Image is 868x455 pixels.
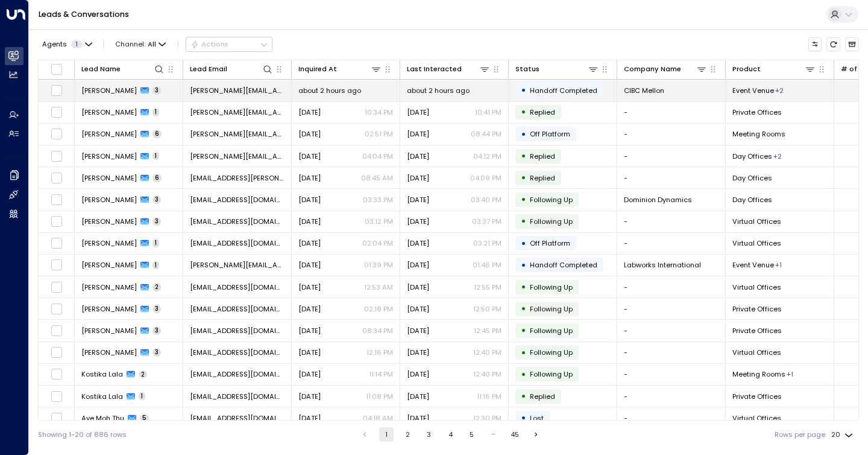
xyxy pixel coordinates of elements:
[732,107,782,117] span: Private Offices
[365,129,393,139] p: 02:51 PM
[153,261,159,270] span: 1
[515,63,599,75] div: Status
[190,107,285,117] span: malcolm@gocontinuum.ai
[190,369,285,379] span: kostika.lala@gmail.com
[81,173,137,183] span: Asantewaa Asima
[808,37,822,51] button: Customize
[775,86,784,95] div: Meeting Rooms,Sprint Spaces
[190,217,285,226] span: ccieri@cgevermore.com
[357,427,544,442] nav: pagination navigation
[471,195,502,205] p: 03:40 PM
[732,63,816,75] div: Product
[407,413,429,423] span: Yesterday
[51,325,63,337] span: Toggle select row
[153,174,162,182] span: 6
[521,301,526,317] div: •
[624,86,664,95] span: CIBC Mellon
[732,63,761,75] div: Product
[81,195,137,205] span: Eliot Pence
[407,348,429,357] span: Yesterday
[617,320,726,341] td: -
[51,84,63,97] span: Toggle select row
[81,217,137,226] span: Claudia Cieri
[530,413,544,423] span: Lost
[521,104,526,120] div: •
[521,213,526,229] div: •
[190,151,285,161] span: alex.venditti@sardine.ai
[190,195,285,205] span: eliot@dominion-dynamics.com
[475,107,502,117] p: 10:41 PM
[51,259,63,271] span: Toggle select row
[465,427,479,442] button: Go to page 5
[732,173,772,183] span: Day Offices
[190,326,285,336] span: info@olerestaurant.ca
[775,430,826,440] label: Rows per page:
[139,392,145,401] span: 1
[732,348,781,357] span: Virtual Offices
[366,392,393,401] p: 11:08 PM
[407,63,490,75] div: Last Interacted
[521,257,526,273] div: •
[51,106,63,118] span: Toggle select row
[190,238,285,248] span: dajise@eximenon.com
[190,282,285,292] span: info@arshwalia.com
[362,326,393,336] p: 08:34 PM
[186,37,272,51] div: Button group with a nested menu
[363,195,393,205] p: 03:33 PM
[617,342,726,363] td: -
[732,369,785,379] span: Meeting Rooms
[81,369,123,379] span: Kostika Lala
[831,427,855,442] div: 20
[51,194,63,206] span: Toggle select row
[473,260,502,270] p: 01:46 PM
[81,151,137,161] span: Alex Venditti
[407,217,429,226] span: Yesterday
[617,233,726,254] td: -
[81,304,137,314] span: Rashmi Brackenbury
[732,195,772,205] span: Day Offices
[530,369,573,379] span: Following Up
[472,217,502,226] p: 03:37 PM
[51,128,63,140] span: Toggle select row
[521,322,526,339] div: •
[190,86,285,95] span: ariana.keykhosravani@cibcmellon.com
[521,126,526,142] div: •
[407,151,429,161] span: Yesterday
[732,151,772,161] span: Day Offices
[530,217,573,226] span: Following Up
[521,191,526,208] div: •
[190,129,285,139] span: annamoskovchenko@gmail.com
[298,129,321,139] span: Yesterday
[521,410,526,426] div: •
[617,386,726,407] td: -
[298,63,382,75] div: Inquired At
[369,369,393,379] p: 11:14 PM
[81,413,124,423] span: Aye Moh Thu
[362,238,393,248] p: 02:04 PM
[81,129,137,139] span: Anna Moskovchenko
[51,390,63,402] span: Toggle select row
[473,238,502,248] p: 03:21 PM
[617,211,726,232] td: -
[51,237,63,249] span: Toggle select row
[624,260,701,270] span: Labworks International
[473,413,502,423] p: 12:30 PM
[732,217,781,226] span: Virtual Offices
[530,282,573,292] span: Following Up
[529,427,544,442] button: Go to next page
[153,86,161,95] span: 3
[732,413,781,423] span: Virtual Offices
[407,238,429,248] span: Yesterday
[190,348,285,357] span: georgesjosee8@gmail.com
[81,348,137,357] span: Josee Maika Georges
[81,326,137,336] span: Edward Tian
[471,129,502,139] p: 08:44 PM
[407,107,429,117] span: Yesterday
[474,326,502,336] p: 12:45 PM
[153,196,161,204] span: 3
[190,413,285,423] span: moahst.seint@gmail.com
[775,260,782,270] div: Meeting Rooms
[298,392,321,401] span: Sep 29, 2025
[486,427,500,442] div: …
[298,238,321,248] span: Yesterday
